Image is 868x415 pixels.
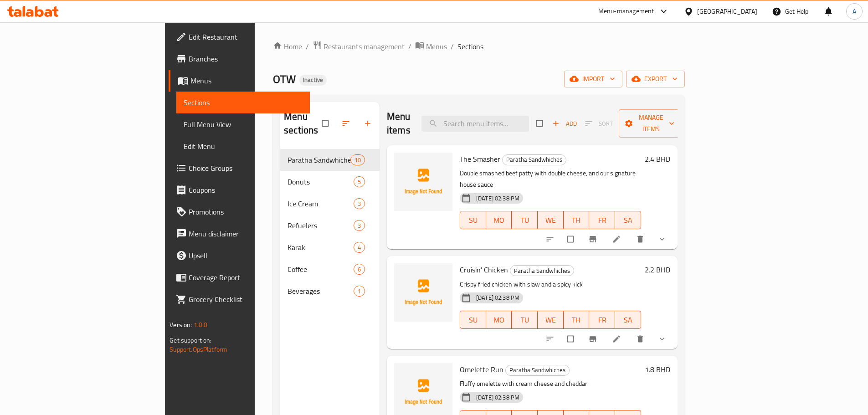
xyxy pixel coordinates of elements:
span: FR [593,214,611,227]
a: Edit Restaurant [169,26,310,48]
button: FR [589,211,615,229]
span: SA [619,313,637,327]
span: SA [619,214,637,227]
span: Branches [189,53,303,64]
a: Restaurants management [313,41,405,52]
button: FR [589,311,615,329]
a: Choice Groups [169,157,310,179]
button: import [564,71,622,87]
img: The Smasher [394,153,452,211]
a: Sections [176,92,310,113]
div: items [354,264,365,275]
div: Paratha Sandwhiches [505,365,570,376]
span: TU [515,214,534,227]
span: 3 [354,200,365,208]
li: / [451,41,454,52]
span: TH [567,214,586,227]
button: MO [486,211,512,229]
span: Sections [457,41,483,52]
span: WE [541,214,560,227]
span: import [571,73,615,85]
span: Edit Restaurant [189,31,303,42]
button: show more [652,229,674,249]
a: Edit menu item [612,334,623,343]
span: TU [515,313,534,327]
a: Menus [169,70,310,92]
div: items [354,242,365,253]
span: Paratha Sandwhiches [503,154,566,165]
nav: Menu sections [280,145,380,306]
div: Coffee6 [280,258,380,280]
div: items [354,220,365,231]
a: Grocery Checklist [169,288,310,310]
span: Coverage Report [189,272,303,283]
a: Support.OpsPlatform [169,343,227,355]
svg: Show Choices [657,235,667,244]
p: Crispy fried chicken with slaw and a spicy kick [460,279,641,290]
div: items [354,286,365,297]
span: 4 [354,243,365,252]
span: FR [593,313,611,327]
span: Select section first [579,117,619,131]
button: export [626,71,685,87]
span: Sort sections [336,113,358,133]
a: Menu disclaimer [169,223,310,245]
div: Menu-management [598,6,654,17]
span: [DATE] 02:38 PM [473,194,523,203]
button: sort-choices [540,329,562,349]
span: Karak [288,242,354,253]
a: Upsell [169,245,310,266]
button: SA [615,311,641,329]
div: Donuts [288,176,354,187]
button: sort-choices [540,229,562,249]
p: Fluffy omelette with cream cheese and cheddar [460,378,641,389]
div: Beverages1 [280,280,380,302]
span: Paratha Sandwhiches [510,266,574,276]
span: Select section [531,115,550,132]
button: Branch-specific-item [583,329,605,349]
span: Full Menu View [184,119,303,130]
span: Edit Menu [184,141,303,152]
span: Manage items [626,112,676,135]
div: items [350,154,365,165]
div: items [354,198,365,209]
span: TH [567,313,586,327]
a: Promotions [169,201,310,223]
button: SA [615,211,641,229]
div: Ice Cream3 [280,193,380,215]
span: Inactive [299,76,327,84]
span: Restaurants management [324,41,405,52]
span: Menus [426,41,447,52]
span: Beverages [288,286,354,297]
span: Menu disclaimer [189,228,303,239]
span: MO [490,214,508,227]
span: Menus [190,75,303,86]
span: Select all sections [317,115,336,132]
span: 5 [354,178,365,186]
span: Coffee [288,264,354,275]
span: Refuelers [288,220,354,231]
span: MO [490,313,508,327]
button: SU [460,311,486,329]
a: Edit menu item [612,235,623,244]
button: show more [652,329,674,349]
div: Paratha Sandwhiches [510,265,574,276]
h6: 2.2 BHD [645,263,670,276]
span: 3 [354,221,365,230]
span: export [633,73,678,85]
span: The Smasher [460,152,500,166]
button: Manage items [619,109,683,138]
span: Add [552,118,577,129]
p: Double smashed beef patty with double cheese, and our signature house sauce [460,168,641,190]
nav: breadcrumb [273,41,685,52]
a: Menus [415,41,447,52]
span: Grocery Checklist [189,294,303,305]
a: Edit Menu [176,135,310,157]
a: Coverage Report [169,266,310,288]
span: Omelette Run [460,363,503,376]
span: Ice Cream [288,198,354,209]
